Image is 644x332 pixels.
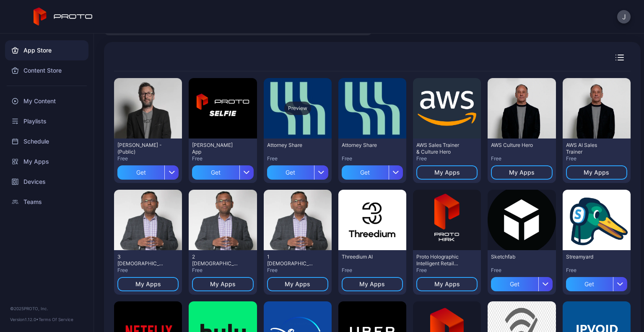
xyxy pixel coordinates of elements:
[5,91,88,111] a: My Content
[39,317,73,322] a: Terms Of Service
[491,155,552,162] div: Free
[210,281,236,288] div: My Apps
[117,155,179,162] div: Free
[5,111,88,131] a: Playlists
[192,267,253,274] div: Free
[416,165,478,180] button: My Apps
[342,254,388,260] div: Threedium AI
[267,277,328,291] button: My Apps
[267,254,313,267] div: 1 Swami inno2025singapore1
[117,142,164,155] div: David N Persona - (Public)
[267,142,313,149] div: Attorney Share
[434,281,460,288] div: My Apps
[284,102,311,115] div: Preview
[267,155,328,162] div: Free
[192,162,253,180] button: Get
[342,165,389,180] div: Get
[10,317,39,322] span: Version 1.12.0 •
[5,131,88,152] a: Schedule
[117,162,179,180] button: Get
[434,169,460,176] div: My Apps
[5,172,88,192] a: Devices
[342,155,403,162] div: Free
[509,169,535,176] div: My Apps
[5,192,88,212] a: Teams
[192,277,253,291] button: My Apps
[342,162,403,180] button: Get
[10,305,83,312] div: © 2025 PROTO, Inc.
[617,10,631,24] button: J
[416,142,462,155] div: AWS Sales Trainer & Culture Hero
[566,267,627,274] div: Free
[192,155,253,162] div: Free
[285,281,310,288] div: My Apps
[192,142,238,155] div: David Selfie App
[566,277,613,291] div: Get
[566,155,627,162] div: Free
[342,277,403,291] button: My Apps
[359,281,385,288] div: My Apps
[491,274,552,291] button: Get
[192,165,239,180] div: Get
[566,142,612,155] div: AWS AI Sales Trainer
[192,254,238,267] div: 2 Swami inno2025singapore2
[416,254,462,267] div: Proto Holographic Intelligent Retail Kiosk (HIRK)
[5,40,88,60] a: App Store
[5,60,88,81] a: Content Store
[117,165,164,180] div: Get
[267,267,328,274] div: Free
[584,169,609,176] div: My Apps
[342,267,403,274] div: Free
[491,277,538,291] div: Get
[267,162,328,180] button: Get
[416,155,478,162] div: Free
[5,152,88,172] a: My Apps
[491,267,552,274] div: Free
[135,281,161,288] div: My Apps
[117,254,164,267] div: 3 Swami inno2025singapore3
[416,267,478,274] div: Free
[416,277,478,291] button: My Apps
[566,165,627,180] button: My Apps
[117,267,179,274] div: Free
[491,142,537,149] div: AWS Culture Hero
[342,142,388,149] div: Attorney Share
[491,165,552,180] button: My Apps
[566,274,627,291] button: Get
[117,277,179,291] button: My Apps
[267,165,314,180] div: Get
[491,254,537,260] div: Sketchfab
[566,254,612,260] div: Streamyard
